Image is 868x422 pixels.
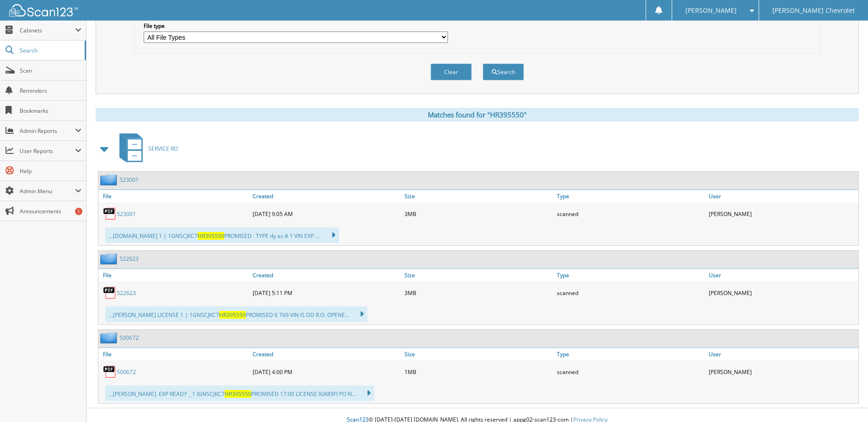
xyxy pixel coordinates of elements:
[685,8,737,13] span: [PERSON_NAME]
[706,205,858,223] div: [PERSON_NAME]
[555,348,706,360] a: Type
[20,47,80,54] span: Search
[483,63,524,80] button: Search
[119,176,139,184] a: 523001
[20,107,81,115] span: Bookmarks
[822,378,868,422] iframe: Chat Widget
[20,67,81,74] span: Scan
[20,167,81,175] span: Help
[555,363,706,381] div: scanned
[20,147,75,155] span: User Reports
[20,87,81,95] span: Reminders
[402,205,554,223] div: 3MB
[103,207,117,221] img: PDF.png
[103,286,117,300] img: PDF.png
[706,284,858,302] div: [PERSON_NAME]
[75,208,82,215] div: 1
[250,190,402,202] a: Created
[20,207,81,215] span: Announcements
[98,269,250,281] a: File
[119,255,139,263] a: 522623
[20,127,75,135] span: Admin Reports
[105,385,374,401] div: ...[PERSON_NAME]. EXP READY _ 1 IGNSCJKC7 PROMISED 17:00 LICENSE IGK89FI PO N...
[219,311,246,319] span: HR395550
[105,306,367,322] div: ...[PERSON_NAME] LICENSE 1 | 1GNSCJKC7 PROMISED 6 769 VIN IS DD R.O. OPENE...
[100,174,119,185] img: folder2.png
[706,363,858,381] div: [PERSON_NAME]
[706,190,858,202] a: User
[706,269,858,281] a: User
[250,269,402,281] a: Created
[117,210,136,218] a: 523001
[555,269,706,281] a: Type
[98,190,250,202] a: File
[117,289,136,297] a: 522623
[103,365,117,379] img: PDF.png
[105,227,339,243] div: ...[DOMAIN_NAME] 1 | 1GNSCJKC7 PROMISED . TYPE dy as # 1 VIN EXP. ...
[555,190,706,202] a: Type
[20,187,75,195] span: Admin Menu
[402,284,554,302] div: 3MB
[114,131,178,167] a: SERVICE RO
[402,190,554,202] a: Size
[198,232,224,240] span: HR395550
[402,363,554,381] div: 1MB
[117,368,136,376] a: 500672
[119,334,139,342] a: 500672
[20,26,75,34] span: Cabinets
[431,63,472,80] button: Clear
[250,348,402,360] a: Created
[402,269,554,281] a: Size
[148,145,178,153] span: SERVICE RO
[250,284,402,302] div: [DATE] 5:11 PM
[100,332,119,343] img: folder2.png
[706,348,858,360] a: User
[144,22,448,30] label: File type
[555,284,706,302] div: scanned
[402,348,554,360] a: Size
[9,4,78,16] img: scan123-logo-white.svg
[772,8,855,13] span: [PERSON_NAME] Chevrolet
[96,108,859,121] div: Matches found for "HR395550"
[98,348,250,360] a: File
[100,253,119,264] img: folder2.png
[250,205,402,223] div: [DATE] 9:05 AM
[555,205,706,223] div: scanned
[250,363,402,381] div: [DATE] 4:00 PM
[225,390,251,398] span: HR395550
